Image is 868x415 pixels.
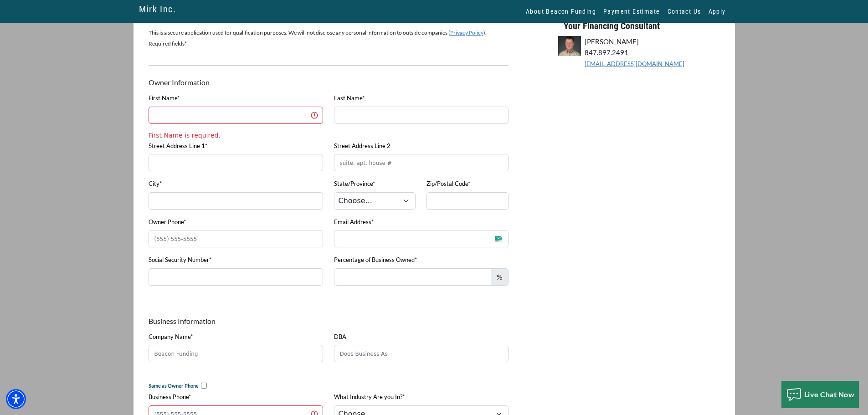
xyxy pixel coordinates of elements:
[804,390,855,399] span: Live Chat Now
[334,142,390,151] label: Street Address Line 2
[585,60,684,67] a: send an email to BDubow@beaconfunding.com
[558,36,581,56] img: Bob Dubow
[334,179,375,189] label: State/Province*
[149,218,186,227] label: Owner Phone*
[450,29,483,36] a: Privacy Policy - open in a new tab
[149,316,508,327] p: Business Information
[334,256,417,265] label: Percentage of Business Owned*
[149,77,261,88] p: Owner Information
[149,333,193,342] label: Company Name*
[149,131,323,140] div: First Name is required.
[781,381,859,408] button: Live Chat Now
[149,383,199,389] span: Same as Owner Phone
[149,230,323,247] input: (555) 555-5555
[149,27,508,49] p: This is a secure application used for qualification purposes. We will not disclose any personal i...
[149,94,180,103] label: First Name*
[334,154,508,171] input: suite, apt, house #
[334,218,374,227] label: Email Address*
[334,393,405,402] label: What Industry Are you In?*
[139,1,176,17] a: Mirk Inc.
[491,268,508,286] span: %
[585,36,719,47] p: [PERSON_NAME]
[334,94,365,103] label: Last Name*
[585,47,719,58] p: 847.897.2491
[6,389,26,409] div: Accessibility Menu
[149,393,191,402] label: Business Phone*
[334,345,508,362] input: Does Business As
[149,256,211,265] label: Social Security Number*
[426,179,470,189] label: Zip/Postal Code*
[149,345,323,362] input: Beacon Funding
[334,333,346,342] label: DBA
[149,179,162,189] label: City*
[149,142,207,151] label: Street Address Line 1*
